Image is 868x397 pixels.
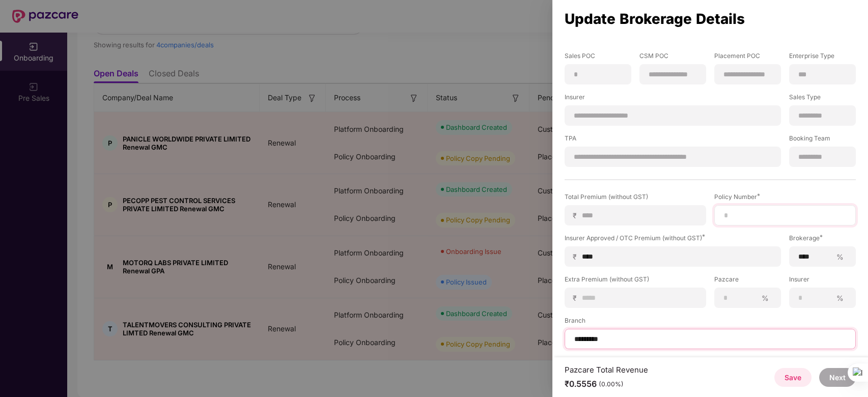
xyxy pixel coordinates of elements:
[573,293,581,303] span: ₹
[639,51,706,64] label: CSM POC
[565,13,856,24] div: Update Brokerage Details
[832,293,848,303] span: %
[599,380,624,388] div: (0.00%)
[714,192,856,201] div: Policy Number
[789,234,856,242] div: Brokerage
[789,93,856,105] label: Sales Type
[832,252,848,262] span: %
[565,134,781,147] label: TPA
[774,368,811,387] button: Save
[565,365,648,375] div: Pazcare Total Revenue
[565,275,706,288] label: Extra Premium (without GST)
[573,211,581,220] span: ₹
[789,51,856,64] label: Enterprise Type
[565,234,781,242] div: Insurer Approved / OTC Premium (without GST)
[565,93,781,105] label: Insurer
[565,379,648,389] div: ₹0.5556
[565,51,631,64] label: Sales POC
[758,293,773,303] span: %
[714,275,781,288] label: Pazcare
[714,51,781,64] label: Placement POC
[565,192,706,205] label: Total Premium (without GST)
[789,134,856,147] label: Booking Team
[789,275,856,288] label: Insurer
[565,316,856,329] label: Branch
[573,252,581,262] span: ₹
[819,368,856,387] button: Next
